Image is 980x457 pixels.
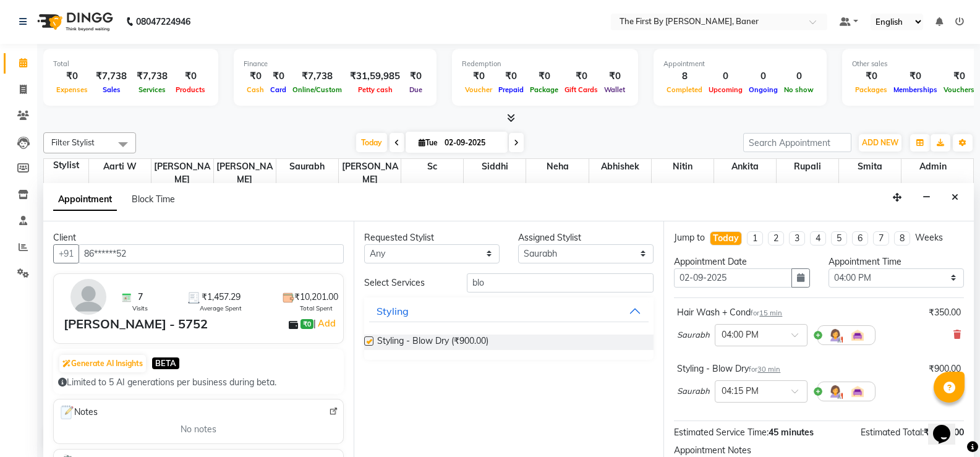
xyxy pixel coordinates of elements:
[852,231,868,246] li: 6
[58,376,339,389] div: Limited to 5 AI generations per business during beta.
[768,231,784,246] li: 2
[601,69,628,83] div: ₹0
[462,85,495,94] span: Voucher
[674,444,964,457] div: Appointment Notes
[561,69,601,83] div: ₹0
[929,306,961,319] div: ₹350.00
[44,159,88,172] div: Stylist
[369,300,649,322] button: Styling
[705,69,746,83] div: 0
[862,138,898,147] span: ADD NEW
[152,357,179,369] span: BETA
[526,159,588,174] span: Neha
[677,329,710,341] span: Saurabh
[313,316,338,331] span: |
[831,231,847,246] li: 5
[53,69,91,83] div: ₹0
[300,319,313,329] span: ₹0
[714,159,776,174] span: Ankita
[467,273,654,293] input: Search by service name
[777,159,838,174] span: Rupali
[527,69,561,83] div: ₹0
[789,231,805,246] li: 3
[53,189,117,211] span: Appointment
[940,85,978,94] span: Vouchers
[747,231,763,246] li: 1
[915,231,943,244] div: Weeks
[751,309,782,317] small: for
[53,59,208,69] div: Total
[289,85,345,94] span: Online/Custom
[828,328,843,343] img: Hairdresser.png
[173,69,208,83] div: ₹0
[746,85,781,94] span: Ongoing
[940,69,978,83] div: ₹0
[405,69,427,83] div: ₹0
[861,427,924,438] span: Estimated Total:
[663,69,705,83] div: 8
[859,134,901,152] button: ADD NEW
[276,159,338,174] span: Saurabh
[561,85,601,94] span: Gift Cards
[873,231,889,246] li: 7
[91,69,132,83] div: ₹7,738
[769,427,814,438] span: 45 minutes
[929,362,961,375] div: ₹900.00
[401,159,463,174] span: Sc
[32,4,116,39] img: logo
[377,335,488,350] span: Styling - Blow Dry (₹900.00)
[364,231,500,244] div: Requested Stylist
[495,85,527,94] span: Prepaid
[652,159,714,174] span: Nitin
[356,133,387,152] span: Today
[441,134,503,152] input: 2025-09-02
[464,159,526,174] span: Siddhi
[53,85,91,94] span: Expenses
[713,232,739,245] div: Today
[894,231,910,246] li: 8
[850,328,865,343] img: Interior.png
[267,69,289,83] div: ₹0
[495,69,527,83] div: ₹0
[589,159,651,174] span: Abhishek
[746,69,781,83] div: 0
[663,85,705,94] span: Completed
[132,69,173,83] div: ₹7,738
[852,69,890,83] div: ₹0
[781,85,817,94] span: No show
[828,384,843,399] img: Hairdresser.png
[518,231,654,244] div: Assigned Stylist
[244,85,267,94] span: Cash
[136,4,190,39] b: 08047224946
[829,255,964,268] div: Appointment Time
[64,315,208,333] div: [PERSON_NAME] - 5752
[181,423,216,436] span: No notes
[70,279,106,315] img: avatar
[781,69,817,83] div: 0
[51,137,95,147] span: Filter Stylist
[132,194,175,205] span: Block Time
[59,404,98,421] span: Notes
[677,385,710,398] span: Saurabh
[214,159,276,187] span: [PERSON_NAME]
[850,384,865,399] img: Interior.png
[151,159,213,187] span: [PERSON_NAME]
[173,85,208,94] span: Products
[757,365,780,374] span: 30 min
[674,268,791,288] input: yyyy-mm-dd
[743,133,851,152] input: Search Appointment
[924,427,964,438] span: ₹1,250.00
[377,304,409,318] div: Styling
[100,85,124,94] span: Sales
[749,365,780,374] small: for
[202,291,241,304] span: ₹1,457.29
[53,244,79,263] button: +91
[289,69,345,83] div: ₹7,738
[59,355,146,372] button: Generate AI Insights
[674,231,705,244] div: Jump to
[300,304,333,313] span: Total Spent
[89,159,151,174] span: Aarti W
[677,306,782,319] div: Hair Wash + Cond
[132,304,148,313] span: Visits
[355,276,458,289] div: Select Services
